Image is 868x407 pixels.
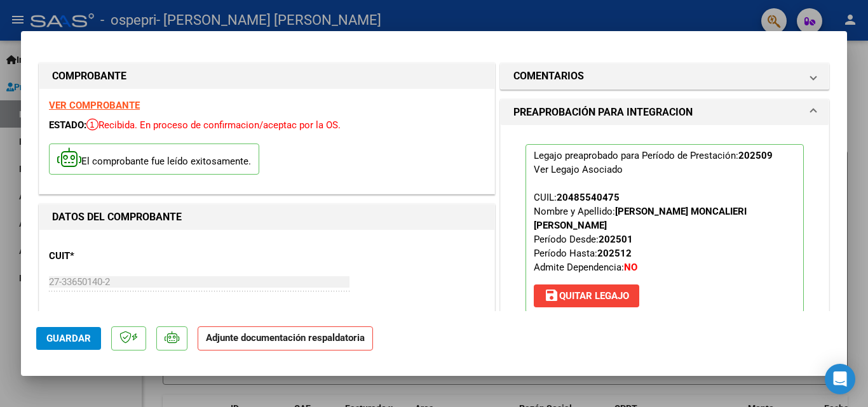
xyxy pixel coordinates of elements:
[825,364,855,394] div: Open Intercom Messenger
[206,332,365,344] strong: Adjunte documentación respaldatoria
[36,327,101,350] button: Guardar
[599,234,633,245] strong: 202501
[501,100,829,125] mat-expansion-panel-header: PREAPROBACIÓN PARA INTEGRACION
[52,211,182,223] strong: DATOS DEL COMPROBANTE
[501,63,829,89] mat-expansion-panel-header: COMENTARIOS
[534,163,623,177] div: Ver Legajo Asociado
[501,125,829,342] div: PREAPROBACIÓN PARA INTEGRACION
[624,262,637,273] strong: NO
[534,206,747,231] strong: [PERSON_NAME] MONCALIERI [PERSON_NAME]
[738,150,773,161] strong: 202509
[513,69,584,84] h1: COMENTARIOS
[49,100,140,111] a: VER COMPROBANTE
[544,288,559,303] mat-icon: save
[46,333,91,344] span: Guardar
[49,249,180,264] p: CUIT
[597,248,632,259] strong: 202512
[526,144,804,313] p: Legajo preaprobado para Período de Prestación:
[86,119,341,131] span: Recibida. En proceso de confirmacion/aceptac por la OS.
[513,105,693,120] h1: PREAPROBACIÓN PARA INTEGRACION
[557,190,620,204] div: 20485540475
[544,290,629,302] span: Quitar Legajo
[49,143,259,175] p: El comprobante fue leído exitosamente.
[534,192,747,273] span: CUIL: Nombre y Apellido: Período Desde: Período Hasta: Admite Dependencia:
[49,119,86,131] span: ESTADO:
[534,284,639,307] button: Quitar Legajo
[52,70,126,82] strong: COMPROBANTE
